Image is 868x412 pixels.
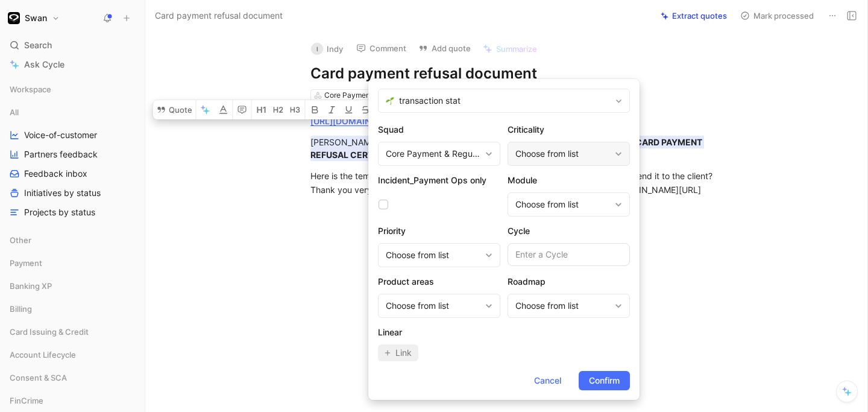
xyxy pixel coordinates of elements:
[508,243,630,266] input: Enter a Cycle
[508,173,630,188] h2: Module
[589,373,620,388] span: Confirm
[378,274,500,289] h2: Product areas
[534,373,561,388] span: Cancel
[378,224,500,238] h2: Priority
[508,274,630,289] h2: Roadmap
[515,197,610,212] div: Choose from list
[378,122,500,137] h2: Squad
[399,93,611,108] span: transaction stat
[395,346,412,360] span: Link
[386,248,480,262] div: Choose from list
[579,371,630,390] button: Confirm
[378,325,630,340] h2: Linear
[524,371,571,390] button: Cancel
[386,299,480,313] div: Choose from list
[508,224,630,238] h2: Cycle
[386,147,480,161] div: Core Payment & Regulatory
[378,173,500,188] h2: Incident_Payment Ops only
[508,122,630,137] h2: Criticality
[386,97,394,105] img: 🌱
[515,299,610,313] div: Choose from list
[515,147,610,161] div: Choose from list
[378,344,418,361] button: Link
